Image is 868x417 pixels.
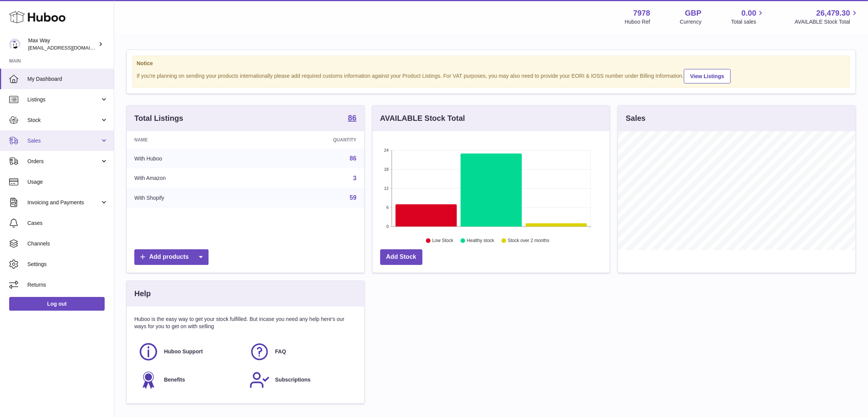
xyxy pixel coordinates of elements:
[27,240,108,247] span: Channels
[816,8,850,18] span: 26,479.30
[380,113,465,123] h3: AVAILABLE Stock Total
[633,8,650,18] strong: 7978
[348,114,356,122] strong: 86
[127,168,256,188] td: With Amazon
[731,18,765,26] span: Total sales
[386,205,389,210] text: 6
[275,348,286,355] span: FAQ
[27,261,108,268] span: Settings
[384,186,389,191] text: 12
[467,238,495,244] text: Healthy stock
[380,249,422,265] a: Add Stock
[134,113,183,123] h3: Total Listings
[137,60,846,67] strong: Notice
[27,178,108,186] span: Usage
[27,117,100,124] span: Stock
[625,18,650,26] div: Huboo Ref
[795,18,859,26] span: AVAILABLE Stock Total
[685,8,701,18] strong: GBP
[127,188,256,208] td: With Shopify
[249,370,353,390] a: Subscriptions
[680,18,702,26] div: Currency
[384,167,389,172] text: 18
[9,297,105,311] a: Log out
[138,342,242,362] a: Huboo Support
[348,114,356,123] a: 86
[27,158,100,165] span: Orders
[127,131,256,149] th: Name
[350,155,357,162] a: 86
[386,224,389,229] text: 0
[353,175,357,181] a: 3
[134,249,209,265] a: Add products
[731,8,765,26] a: 0.00 Total sales
[134,316,357,330] p: Huboo is the easy way to get your stock fulfilled. But incase you need any help here's our ways f...
[684,69,731,83] a: View Listings
[127,149,256,168] td: With Huboo
[742,8,757,18] span: 0.00
[164,376,185,383] span: Benefits
[28,45,112,51] span: [EMAIL_ADDRESS][DOMAIN_NAME]
[27,96,100,103] span: Listings
[249,342,353,362] a: FAQ
[27,281,108,289] span: Returns
[27,199,100,206] span: Invoicing and Payments
[9,38,21,50] img: Max@LongevityBox.co.uk
[27,137,100,144] span: Sales
[275,376,311,383] span: Subscriptions
[164,348,203,355] span: Huboo Support
[256,131,364,149] th: Quantity
[795,8,859,26] a: 26,479.30 AVAILABLE Stock Total
[384,148,389,152] text: 24
[432,238,454,244] text: Low Stock
[134,289,151,299] h3: Help
[27,220,108,227] span: Cases
[27,75,108,83] span: My Dashboard
[137,68,846,83] div: If you're planning on sending your products internationally please add required customs informati...
[626,113,645,123] h3: Sales
[138,370,242,390] a: Benefits
[508,238,549,244] text: Stock over 2 months
[350,194,357,201] a: 59
[28,37,97,51] div: Max Way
